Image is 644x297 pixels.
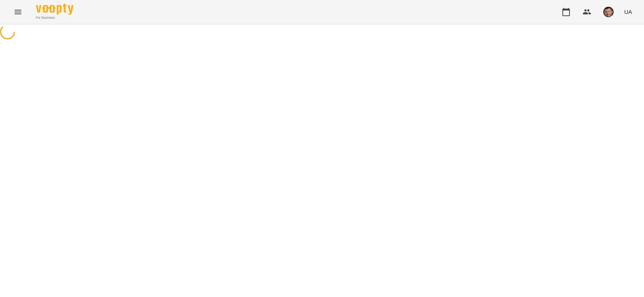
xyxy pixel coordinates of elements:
button: Menu [9,3,27,21]
img: Voopty Logo [36,4,73,15]
span: UA [624,8,632,16]
button: UA [621,5,635,19]
img: 75717b8e963fcd04a603066fed3de194.png [603,7,614,17]
span: For Business [36,15,73,20]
